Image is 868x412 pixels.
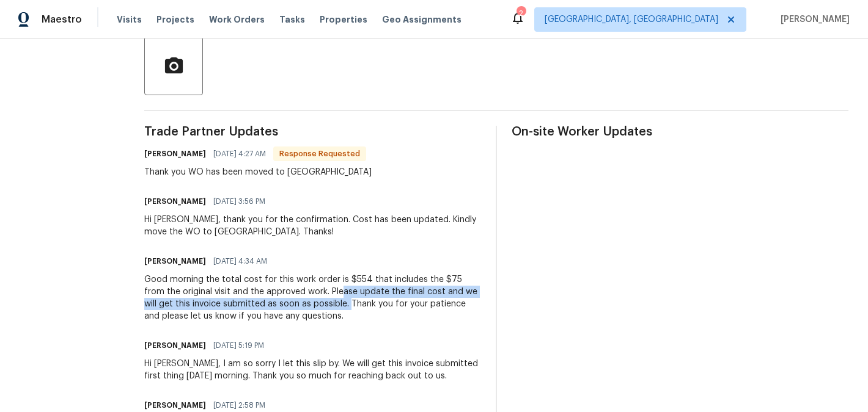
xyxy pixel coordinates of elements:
h6: [PERSON_NAME] [144,339,206,352]
span: Visits [117,13,142,26]
div: Hi [PERSON_NAME], I am so sorry I let this slip by. We will get this invoice submitted first thin... [144,358,481,382]
span: [DATE] 3:56 PM [213,195,265,208]
span: Work Orders [209,13,265,26]
span: On-site Worker Updates [512,126,848,138]
div: Good morning the total cost for this work order is $554 that includes the $75 from the original v... [144,273,481,322]
span: [PERSON_NAME] [776,13,850,26]
span: Geo Assignments [382,13,462,26]
div: Thank you WO has been moved to [GEOGRAPHIC_DATA] [144,166,372,178]
span: Response Requested [274,148,365,160]
div: 2 [517,7,525,20]
span: [DATE] 4:27 AM [213,148,266,160]
h6: [PERSON_NAME] [144,399,206,411]
span: Maestro [42,13,82,26]
h6: [PERSON_NAME] [144,148,206,160]
span: [DATE] 4:34 AM [213,255,267,267]
span: [GEOGRAPHIC_DATA], [GEOGRAPHIC_DATA] [545,13,718,26]
span: Properties [320,13,367,26]
span: [DATE] 2:58 PM [213,399,265,411]
span: Trade Partner Updates [144,126,481,138]
span: Tasks [279,15,305,24]
h6: [PERSON_NAME] [144,255,206,267]
span: Projects [156,13,194,26]
div: Hi [PERSON_NAME], thank you for the confirmation. Cost has been updated. Kindly move the WO to [G... [144,214,481,238]
h6: [PERSON_NAME] [144,195,206,208]
span: [DATE] 5:19 PM [213,339,264,352]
